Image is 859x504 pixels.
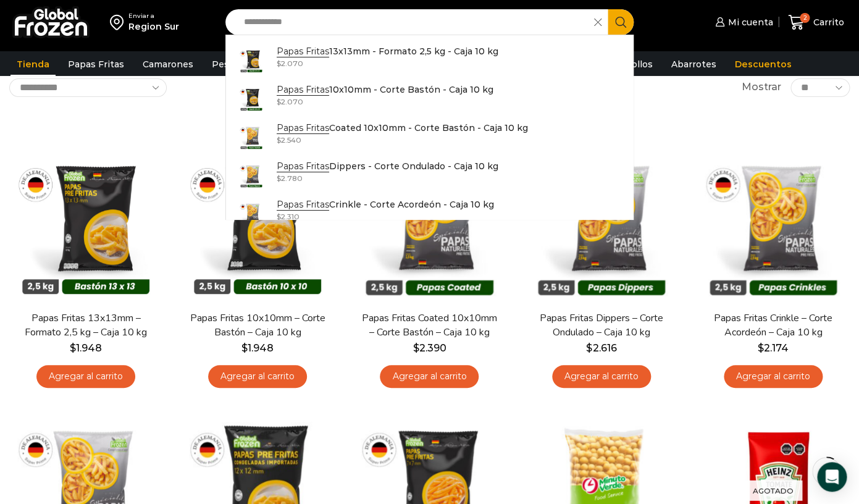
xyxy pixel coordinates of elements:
a: Papas Fritas 13x13mm – Formato 2,5 kg – Caja 10 kg [17,311,154,340]
bdi: 2.070 [277,97,303,106]
a: Papas Fritas [62,52,130,76]
strong: Papas Fritas [277,122,329,134]
p: Coated 10x10mm - Corte Bastón - Caja 10 kg [277,121,528,135]
p: Agotado [744,480,802,500]
a: Pollos [619,52,659,76]
a: Papas FritasCoated 10x10mm - Corte Bastón - Caja 10 kg $2.540 [226,118,633,156]
button: Search button [608,9,634,35]
span: $ [277,174,281,183]
span: $ [277,135,281,145]
span: $ [277,97,281,106]
a: Papas Fritas Crinkle – Corte Acordeón – Caja 10 kg [704,311,842,340]
span: Mostrar [742,80,781,94]
a: Papas Fritas10x10mm - Corte Bastón - Caja 10 kg $2.070 [226,80,633,118]
a: Papas Fritas 10x10mm – Corte Bastón – Caja 10 kg [189,311,327,340]
span: $ [413,342,419,354]
a: Tienda [10,52,56,76]
div: Enviar a [128,12,179,20]
p: Crinkle - Corte Acordeón - Caja 10 kg [277,198,494,211]
a: Abarrotes [665,52,723,76]
a: Agregar al carrito: “Papas Fritas Crinkle - Corte Acordeón - Caja 10 kg” [724,365,823,388]
strong: Papas Fritas [277,84,329,96]
span: $ [277,212,281,221]
div: Region Sur [128,20,179,33]
a: Agregar al carrito: “Papas Fritas Dippers - Corte Ondulado - Caja 10 kg” [552,365,651,388]
a: Camarones [136,52,199,76]
a: Papas FritasDippers - Corte Ondulado - Caja 10 kg $2.780 [226,156,633,195]
select: Pedido de la tienda [9,78,167,97]
a: Papas Fritas Dippers – Corte Ondulado – Caja 10 kg [532,311,670,340]
bdi: 2.070 [277,59,303,68]
bdi: 2.174 [758,342,789,354]
strong: Papas Fritas [277,199,329,211]
span: Mi cuenta [724,16,773,28]
bdi: 1.948 [241,342,274,354]
a: Mi cuenta [712,10,773,35]
bdi: 2.310 [277,212,300,221]
p: 10x10mm - Corte Bastón - Caja 10 kg [277,83,493,96]
a: Descuentos [729,52,798,76]
a: Agregar al carrito: “Papas Fritas 10x10mm - Corte Bastón - Caja 10 kg” [208,365,307,388]
span: $ [277,59,281,68]
bdi: 2.390 [413,342,446,354]
p: 13x13mm - Formato 2,5 kg - Caja 10 kg [277,44,498,58]
span: Carrito [810,16,844,28]
span: $ [586,342,592,354]
a: Agregar al carrito: “Papas Fritas Coated 10x10mm - Corte Bastón - Caja 10 kg” [380,365,479,388]
strong: Papas Fritas [277,161,329,172]
span: 2 [800,13,810,23]
a: 2 Carrito [785,8,847,37]
a: Papas Fritas Coated 10x10mm – Corte Bastón – Caja 10 kg [361,311,498,340]
span: $ [241,342,248,354]
a: Agregar al carrito: “Papas Fritas 13x13mm - Formato 2,5 kg - Caja 10 kg” [36,365,135,388]
div: Open Intercom Messenger [817,462,847,492]
a: Pescados y Mariscos [206,52,311,76]
img: address-field-icon.svg [110,12,128,33]
bdi: 2.780 [277,174,303,183]
bdi: 2.540 [277,135,301,145]
span: $ [70,342,76,354]
p: Dippers - Corte Ondulado - Caja 10 kg [277,159,498,173]
bdi: 2.616 [586,342,616,354]
a: Papas Fritas13x13mm - Formato 2,5 kg - Caja 10 kg $2.070 [226,41,633,80]
a: Papas FritasCrinkle - Corte Acordeón - Caja 10 kg $2.310 [226,195,633,233]
strong: Papas Fritas [277,46,329,57]
bdi: 1.948 [70,342,102,354]
span: $ [758,342,764,354]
